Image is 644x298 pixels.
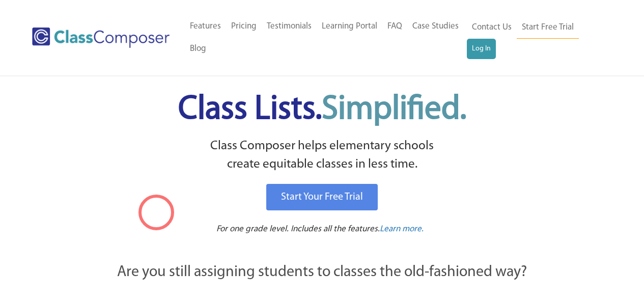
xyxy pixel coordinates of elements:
a: FAQ [382,15,407,38]
a: Features [185,15,226,38]
a: Learn more. [380,223,424,236]
img: Class Composer [32,28,170,48]
a: Contact Us [467,16,517,39]
a: Pricing [226,15,262,38]
nav: Header Menu [467,16,604,59]
span: Learn more. [380,225,424,233]
a: Case Studies [407,15,464,38]
a: Log In [467,39,496,59]
nav: Header Menu [185,15,467,60]
a: Testimonials [262,15,317,38]
span: Start Your Free Trial [281,192,363,202]
p: Are you still assigning students to classes the old-fashioned way? [63,261,582,284]
span: For one grade level. Includes all the features. [216,225,380,233]
span: Simplified. [322,93,466,126]
a: Start Your Free Trial [266,184,378,210]
a: Start Free Trial [517,16,579,39]
p: Class Composer helps elementary schools create equitable classes in less time. [61,137,583,174]
a: Learning Portal [317,15,382,38]
span: Class Lists. [178,93,466,126]
a: Blog [185,38,211,60]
